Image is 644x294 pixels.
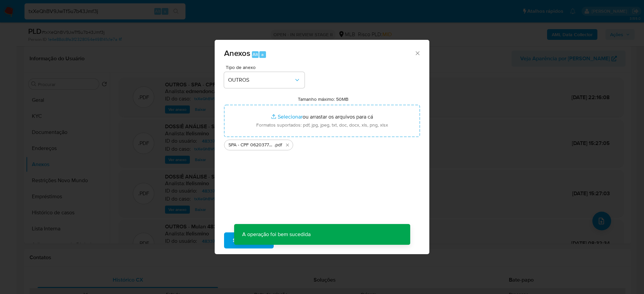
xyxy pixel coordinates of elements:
[228,142,274,148] span: SPA - CPF 06203770116 - [PERSON_NAME] (1)
[253,51,258,58] span: Alt
[285,233,307,248] span: Cancelar
[224,232,274,248] button: Subir arquivo
[228,77,294,83] span: OUTROS
[226,65,306,70] span: Tipo de anexo
[224,137,420,150] ul: Arquivos selecionados
[234,224,319,245] p: A operação foi bem sucedida
[298,96,348,102] label: Tamanho máximo: 50MB
[283,141,291,149] button: Excluir SPA - CPF 06203770116 - WILLIAN JUSTINIANO NOGUEIRA (1).pdf
[224,47,250,59] span: Anexos
[414,50,420,56] button: Fechar
[233,233,265,248] span: Subir arquivo
[261,51,264,58] span: a
[274,142,282,148] span: .pdf
[224,72,305,88] button: OUTROS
